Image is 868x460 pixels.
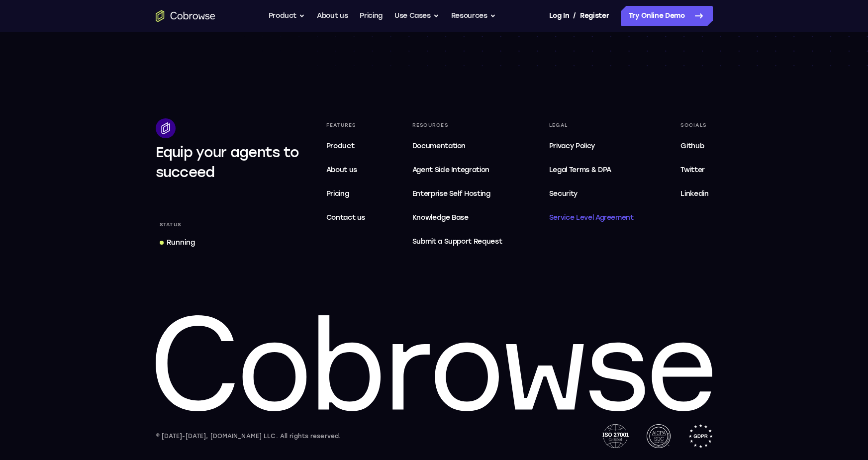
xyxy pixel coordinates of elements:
button: Use Cases [394,6,439,26]
a: Go to the home page [156,10,215,22]
span: Twitter [680,166,705,174]
a: Running [156,234,199,252]
span: Knowledge Base [412,213,469,222]
span: / [573,10,576,22]
span: Contact us [326,213,366,222]
a: Twitter [676,160,712,180]
button: Resources [451,6,496,26]
span: Agent Side Integration [412,164,502,176]
a: Product [322,136,370,156]
div: © [DATE]-[DATE], [DOMAIN_NAME] LLC. All rights reserved. [156,431,341,441]
a: Enterprise Self Hosting [408,184,506,204]
a: Log In [549,6,569,26]
span: Pricing [326,189,349,198]
a: Privacy Policy [545,136,638,156]
span: Product [326,142,355,150]
span: Documentation [412,142,466,150]
div: Legal [545,118,638,132]
span: Enterprise Self Hosting [412,188,502,200]
span: Service Level Agreement [549,212,634,224]
a: Linkedin [676,184,712,204]
a: Try Online Demo [621,6,713,26]
span: Linkedin [680,189,708,198]
div: Socials [676,118,712,132]
a: Submit a Support Request [408,232,506,252]
a: Security [545,184,638,204]
div: Status [156,218,186,232]
a: Service Level Agreement [545,208,638,228]
a: Contact us [322,208,370,228]
div: Running [167,238,195,248]
img: ISO [602,424,628,448]
span: Legal Terms & DPA [549,166,611,174]
div: Features [322,118,370,132]
span: Security [549,189,578,198]
a: Knowledge Base [408,208,506,228]
span: Github [680,142,704,150]
a: Register [580,6,609,26]
div: Resources [408,118,506,132]
img: AICPA SOC [647,424,671,448]
span: Equip your agents to succeed [156,144,299,181]
span: About us [326,166,357,174]
a: Github [676,136,712,156]
span: Submit a Support Request [412,236,502,248]
a: Agent Side Integration [408,160,506,180]
img: GDPR [688,424,713,448]
a: Legal Terms & DPA [545,160,638,180]
a: About us [322,160,370,180]
a: About us [317,6,348,26]
span: Privacy Policy [549,142,595,150]
a: Pricing [322,184,370,204]
a: Pricing [360,6,383,26]
button: Product [269,6,305,26]
a: Documentation [408,136,506,156]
